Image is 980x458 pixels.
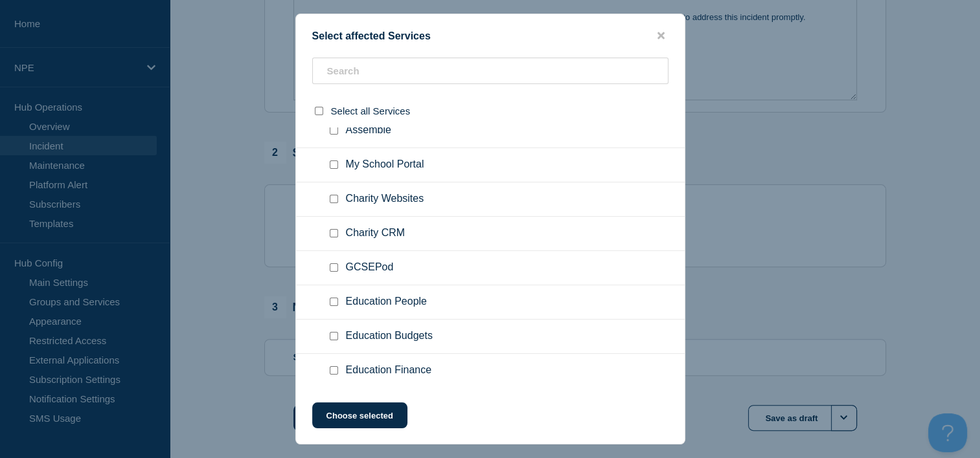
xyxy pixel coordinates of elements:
input: Education Budgets checkbox [330,332,338,340]
input: GCSEPod checkbox [330,263,338,272]
button: close button [654,30,668,42]
div: Select affected Services [296,30,685,42]
span: Education Finance [346,364,432,377]
input: Charity Websites checkbox [330,195,338,203]
input: select all checkbox [315,107,323,115]
span: GCSEPod [346,261,394,274]
span: My School Portal [346,158,424,171]
span: Education Budgets [346,330,433,343]
button: Choose selected [312,402,407,428]
input: Assemble checkbox [330,126,338,135]
span: Select all Services [331,105,411,116]
span: Education People [346,296,427,309]
span: Charity CRM [346,227,405,240]
input: Education People checkbox [330,298,338,306]
span: Assemble [346,124,391,137]
input: My School Portal checkbox [330,160,338,169]
input: Search [312,58,668,84]
span: Charity Websites [346,193,424,206]
input: Education Finance checkbox [330,366,338,375]
input: Charity CRM checkbox [330,229,338,237]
